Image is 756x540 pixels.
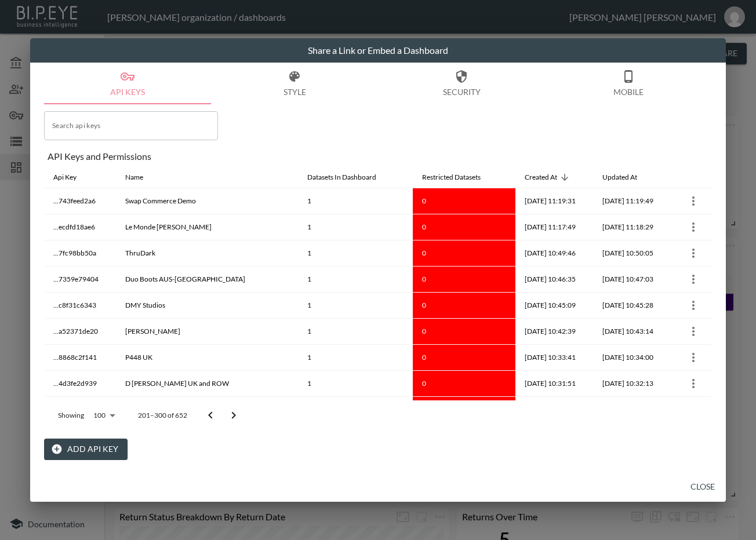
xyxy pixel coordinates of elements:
th: 2025-02-07, 10:32:13 [593,371,671,397]
div: Created At [525,170,557,184]
th: 2025-02-07, 10:49:46 [515,240,593,267]
th: Toogood [116,319,298,345]
th: 0 [413,293,515,319]
th: {"key":null,"ref":null,"props":{"row":{"id":"18f683e9-0583-4f7a-a952-345567c2b76a","apiKey":"...7... [671,240,712,267]
th: {"key":null,"ref":null,"props":{"row":{"id":"fd2d5106-d7c7-47c5-9587-c1c84cc1beee","apiKey":"...e... [671,214,712,240]
th: {"key":null,"ref":null,"props":{"row":{"id":"63d4673d-a18e-4aa7-9094-492c189d3b8c","apiKey":"...7... [671,188,712,214]
th: 0 [413,345,515,371]
th: 2025-02-07, 10:33:41 [515,345,593,371]
th: ...8868c2f141 [44,345,116,371]
th: 2025-02-07, 10:45:09 [515,293,593,319]
th: 2025-02-07, 10:45:28 [593,293,671,319]
th: 1 [298,319,412,345]
button: API Keys [44,63,211,104]
th: 2025-02-07, 10:42:39 [515,319,593,345]
th: Le Monde Beryl [116,214,298,240]
div: Api Key [53,170,77,184]
th: {"key":null,"ref":null,"props":{"row":{"id":"65b9e7e0-5aef-4d5a-b993-2c58f93002ab","apiKey":"...c... [671,293,712,319]
th: 0 [413,371,515,397]
th: ...7fc98bb50a [44,240,116,267]
div: Datasets In Dashboard [307,170,376,184]
th: D Louise UK and ROW [116,371,298,397]
span: Datasets In Dashboard [307,170,391,184]
th: 2025-02-07, 10:31:51 [515,371,593,397]
th: 2025-02-07, 10:43:14 [593,319,671,345]
th: 0 [413,319,515,345]
th: 2025-02-07, 10:50:05 [593,240,671,267]
button: more [684,218,703,236]
th: P448 UK [116,345,298,371]
th: ...7359e79404 [44,267,116,293]
button: Close [684,476,721,498]
span: Restricted Datasets [422,170,496,184]
span: Updated At [602,170,652,184]
button: Add API Key [44,439,128,460]
p: 201–300 of 652 [138,410,187,420]
div: 100 [89,408,119,423]
button: more [684,348,703,367]
span: Created At [525,170,572,184]
button: more [684,270,703,289]
button: more [684,192,703,210]
th: 1 [298,240,412,267]
th: {"key":null,"ref":null,"props":{"row":{"id":"a8ad7ac5-a9d8-4151-926f-27a5e416fa36","apiKey":"...7... [671,267,712,293]
th: 1 [298,397,412,423]
th: 2025-02-07, 10:46:35 [515,267,593,293]
th: 0 [413,397,515,423]
th: Swap Commerce Demo [116,188,298,214]
th: 1 [298,293,412,319]
th: ...ecdfd18ae6 [44,214,116,240]
div: API Keys and Permissions [48,151,712,162]
th: 0 [413,240,515,267]
button: more [684,374,703,393]
th: 2025-02-07, 11:18:29 [593,214,671,240]
th: 0 [413,188,515,214]
span: Api Key [53,170,92,184]
th: ...645079ee5c [44,397,116,423]
button: Mobile [545,63,712,104]
button: Style [211,63,378,104]
th: DMY Studios [116,293,298,319]
th: {"key":null,"ref":null,"props":{"row":{"id":"9e3c97b1-bd1d-4f3b-b695-dd3d52df3f99","apiKey":"...4... [671,371,712,397]
th: Remus Uomo Test Store [116,397,298,423]
th: 2025-02-07, 10:31:20 [593,397,671,423]
div: Restricted Datasets [422,170,481,184]
button: more [684,322,703,341]
th: 2025-02-07, 11:17:49 [515,214,593,240]
th: {"key":null,"ref":null,"props":{"row":{"id":"17ad4ee0-c23d-4941-a198-22ba98c9aab7","apiKey":"...8... [671,345,712,371]
th: 2025-02-07, 11:19:31 [515,188,593,214]
th: ...c8f31c6343 [44,293,116,319]
div: Name [125,170,143,184]
th: 1 [298,188,412,214]
button: Security [378,63,545,104]
th: ...4d3fe2d939 [44,371,116,397]
th: 1 [298,267,412,293]
button: more [684,244,703,262]
button: more [684,296,703,315]
th: ...a52371de20 [44,319,116,345]
div: Updated At [602,170,637,184]
th: Duo Boots AUS-NZ [116,267,298,293]
button: Go to previous page [199,404,222,427]
th: 0 [413,214,515,240]
th: ...743feed2a6 [44,188,116,214]
th: 1 [298,371,412,397]
th: 2025-02-07, 10:31:01 [515,397,593,423]
th: 2025-02-07, 11:19:49 [593,188,671,214]
th: {"key":null,"ref":null,"props":{"row":{"id":"f60c44e5-9f2b-4ea9-a014-bcdef042451b","apiKey":"...a... [671,319,712,345]
th: 1 [298,345,412,371]
th: ThruDark [116,240,298,267]
button: Go to next page [222,404,245,427]
th: 1 [298,214,412,240]
span: Name [125,170,158,184]
th: 0 [413,267,515,293]
h2: Share a Link or Embed a Dashboard [30,38,726,63]
p: Showing [58,410,84,420]
th: 2025-02-07, 10:34:00 [593,345,671,371]
button: more [684,400,703,419]
th: {"key":null,"ref":null,"props":{"row":{"id":"e94bf8e8-f0a7-4f42-a3c2-c63961b08b89","apiKey":"...6... [671,397,712,423]
th: 2025-02-07, 10:47:03 [593,267,671,293]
